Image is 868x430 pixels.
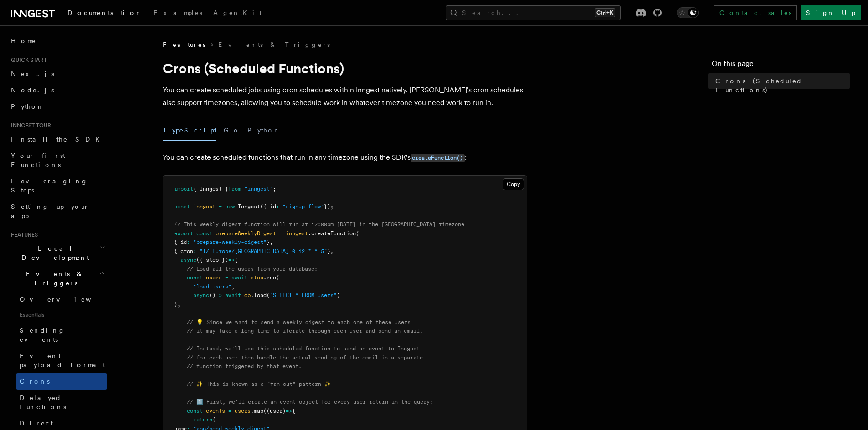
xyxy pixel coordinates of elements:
[187,399,433,405] span: // 1️⃣ First, we'll create an event object for every user return in the query:
[7,56,47,64] span: Quick start
[263,408,286,414] span: ((user)
[163,120,216,141] button: TypeScript
[200,248,327,254] span: "TZ=Europe/[GEOGRAPHIC_DATA] 0 12 * * 5"
[174,301,180,308] span: );
[174,203,190,210] span: const
[244,292,251,298] span: db
[218,40,330,49] a: Events & Triggers
[187,266,318,272] span: // Load all the users from your database:
[174,186,193,192] span: import
[251,274,263,281] span: step
[213,9,262,16] span: AgentKit
[235,257,238,263] span: {
[11,103,44,110] span: Python
[263,274,276,281] span: .run
[163,151,527,164] p: You can create scheduled functions that run in any timezone using the SDK's :
[193,186,228,192] span: { Inngest }
[11,203,89,219] span: Setting up your app
[7,33,107,49] a: Home
[446,5,621,20] button: Search...Ctrl+K
[16,348,107,373] a: Event payload format
[270,292,337,298] span: "SELECT * FROM users"
[163,84,527,109] p: You can create scheduled jobs using cron schedules within Inngest natively. [PERSON_NAME]'s cron ...
[7,98,107,115] a: Python
[11,36,36,46] span: Home
[16,373,107,390] a: Crons
[411,154,465,162] code: createFunction()
[282,203,324,210] span: "signup-flow"
[16,291,107,308] a: Overview
[174,230,193,237] span: export
[212,416,216,423] span: {
[219,203,222,210] span: =
[187,363,302,369] span: // function triggered by that event.
[595,8,615,17] kbd: Ctrl+K
[327,248,330,254] span: }
[7,131,107,147] a: Install the SDK
[11,177,88,194] span: Leveraging Steps
[273,186,276,192] span: ;
[180,257,196,263] span: async
[228,186,241,192] span: from
[251,408,263,414] span: .map
[714,5,797,20] a: Contact sales
[11,152,65,168] span: Your first Functions
[11,70,54,77] span: Next.js
[279,230,282,237] span: =
[225,203,235,210] span: new
[228,257,235,263] span: =>
[267,292,270,298] span: (
[148,3,208,25] a: Examples
[801,5,861,20] a: Sign Up
[231,274,247,281] span: await
[292,408,295,414] span: {
[206,408,225,414] span: events
[67,9,143,16] span: Documentation
[20,327,65,343] span: Sending events
[276,274,279,281] span: (
[356,230,359,237] span: (
[235,408,251,414] span: users
[187,319,411,325] span: // 💡 Since we want to send a weekly digest to each one of these users
[11,86,54,94] span: Node.js
[270,239,273,245] span: ,
[193,292,209,298] span: async
[7,122,51,129] span: Inngest tour
[286,230,308,237] span: inngest
[225,274,228,281] span: =
[224,120,240,141] button: Go
[193,239,267,245] span: "prepare-weekly-digest"
[308,230,356,237] span: .createFunction
[7,231,38,238] span: Features
[187,239,190,245] span: :
[11,136,105,143] span: Install the SDK
[187,354,423,361] span: // for each user then handle the actual sending of the email in a separate
[187,345,420,352] span: // Instead, we'll use this scheduled function to send an event to Inngest
[231,283,235,290] span: ,
[209,292,216,298] span: ()
[193,248,196,254] span: :
[247,120,281,141] button: Python
[715,76,850,95] span: Crons (Scheduled Functions)
[193,416,212,423] span: return
[712,58,850,73] h4: On this page
[196,257,228,263] span: ({ step })
[193,283,231,290] span: "load-users"
[187,408,203,414] span: const
[677,7,699,18] button: Toggle dark mode
[7,266,107,291] button: Events & Triggers
[187,328,423,334] span: // it may take a long time to iterate through each user and send an email.
[20,352,105,369] span: Event payload format
[16,322,107,348] a: Sending events
[174,248,193,254] span: { cron
[208,3,267,25] a: AgentKit
[163,40,205,49] span: Features
[20,378,50,385] span: Crons
[7,269,99,288] span: Events & Triggers
[7,82,107,98] a: Node.js
[503,178,524,190] button: Copy
[244,186,273,192] span: "inngest"
[154,9,202,16] span: Examples
[187,274,203,281] span: const
[276,203,279,210] span: :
